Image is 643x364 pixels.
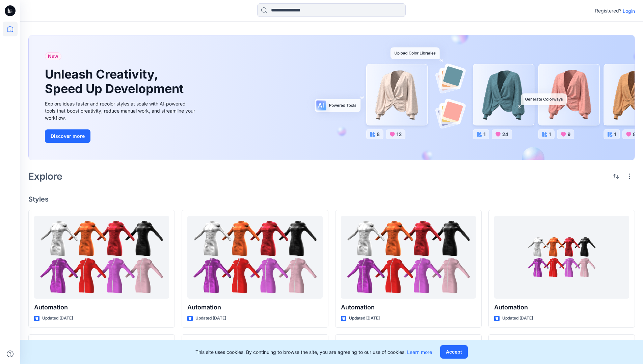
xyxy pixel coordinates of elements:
[34,216,169,299] a: Automation
[45,129,90,143] button: Discover more
[341,303,476,312] p: Automation
[502,315,533,322] p: Updated [DATE]
[187,303,322,312] p: Automation
[341,216,476,299] a: Automation
[45,100,197,121] div: Explore ideas faster and recolor styles at scale with AI-powered tools that boost creativity, red...
[440,345,468,359] button: Accept
[407,349,432,355] a: Learn more
[195,315,226,322] p: Updated [DATE]
[34,303,169,312] p: Automation
[28,195,635,203] h4: Styles
[494,216,629,299] a: Automation
[595,7,621,15] p: Registered?
[494,303,629,312] p: Automation
[349,315,380,322] p: Updated [DATE]
[28,171,62,182] h2: Explore
[48,52,58,60] span: New
[623,7,635,14] p: Login
[187,216,322,299] a: Automation
[45,67,187,96] h1: Unleash Creativity, Speed Up Development
[45,129,197,143] a: Discover more
[42,315,73,322] p: Updated [DATE]
[195,348,432,356] p: This site uses cookies. By continuing to browse the site, you are agreeing to our use of cookies.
